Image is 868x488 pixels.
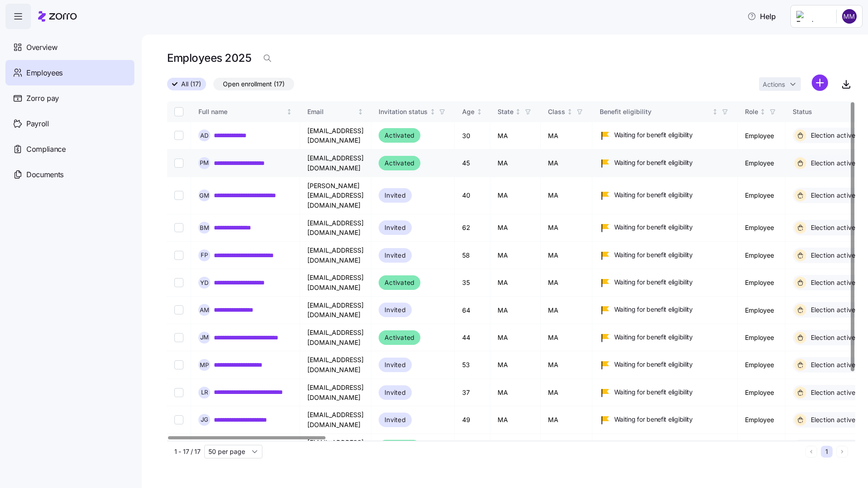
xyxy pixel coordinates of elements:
[614,223,693,232] span: Waiting for benefit eligibility
[174,388,183,397] input: Select record 10
[763,81,785,88] span: Actions
[548,107,565,117] div: Class
[174,415,183,424] input: Select record 11
[567,109,573,115] div: Not sorted
[300,434,371,461] td: [EMAIL_ADDRESS][DOMAIN_NAME]
[738,149,785,177] td: Employee
[490,242,541,269] td: MA
[200,280,208,286] span: Y D
[490,351,541,378] td: MA
[223,78,285,90] span: Open enrollment (17)
[385,414,406,425] span: Invited
[541,351,592,378] td: MA
[300,149,371,177] td: [EMAIL_ADDRESS][DOMAIN_NAME]
[26,93,59,104] span: Zorro pay
[385,387,406,398] span: Invited
[385,190,406,201] span: Invited
[541,149,592,177] td: MA
[300,351,371,378] td: [EMAIL_ADDRESS][DOMAIN_NAME]
[181,78,201,90] span: All (17)
[738,297,785,324] td: Employee
[5,136,134,162] a: Compliance
[738,406,785,433] td: Employee
[614,333,693,342] span: Waiting for benefit eligibility
[614,158,693,167] span: Waiting for benefit eligibility
[541,122,592,149] td: MA
[541,406,592,433] td: MA
[455,101,490,122] th: AgeNot sorted
[759,109,766,115] div: Not sorted
[490,434,541,461] td: MA
[174,447,201,456] span: 1 - 17 / 17
[174,278,183,287] input: Select record 6
[5,60,134,85] a: Employees
[738,101,785,122] th: RoleNot sorted
[541,269,592,296] td: MA
[300,242,371,269] td: [EMAIL_ADDRESS][DOMAIN_NAME]
[307,107,356,117] div: Email
[300,269,371,296] td: [EMAIL_ADDRESS][DOMAIN_NAME]
[614,415,693,424] span: Waiting for benefit eligibility
[286,109,292,115] div: Not sorted
[385,158,414,169] span: Activated
[740,7,783,25] button: Help
[455,122,490,149] td: 30
[174,333,183,342] input: Select record 8
[5,111,134,136] a: Payroll
[541,434,592,461] td: MA
[498,107,513,117] div: State
[371,101,455,122] th: Invitation statusNot sorted
[198,107,285,117] div: Full name
[26,42,57,53] span: Overview
[541,379,592,406] td: MA
[490,269,541,296] td: MA
[476,109,483,115] div: Not sorted
[455,406,490,433] td: 49
[300,297,371,324] td: [EMAIL_ADDRESS][DOMAIN_NAME]
[712,109,718,115] div: Not sorted
[796,11,829,22] img: Employer logo
[26,118,49,129] span: Payroll
[614,388,693,397] span: Waiting for benefit eligibility
[300,324,371,351] td: [EMAIL_ADDRESS][DOMAIN_NAME]
[201,417,208,423] span: J G
[541,242,592,269] td: MA
[738,242,785,269] td: Employee
[385,359,406,370] span: Invited
[592,101,738,122] th: Benefit eligibilityNot sorted
[385,250,406,261] span: Invited
[600,107,710,117] div: Benefit eligibility
[490,214,541,242] td: MA
[614,250,693,259] span: Waiting for benefit eligibility
[200,225,209,231] span: B M
[455,324,490,351] td: 44
[300,101,371,122] th: EmailNot sorted
[300,406,371,433] td: [EMAIL_ADDRESS][DOMAIN_NAME]
[300,177,371,214] td: [PERSON_NAME][EMAIL_ADDRESS][DOMAIN_NAME]
[385,222,406,233] span: Invited
[174,107,183,116] input: Select all records
[385,277,414,288] span: Activated
[455,177,490,214] td: 40
[490,406,541,433] td: MA
[541,101,592,122] th: ClassNot sorted
[199,193,209,199] span: G M
[26,169,64,180] span: Documents
[490,122,541,149] td: MA
[738,379,785,406] td: Employee
[842,9,857,24] img: c7500ab85f6c991aee20b7272b35d42d
[174,223,183,232] input: Select record 4
[541,214,592,242] td: MA
[300,122,371,149] td: [EMAIL_ADDRESS][DOMAIN_NAME]
[515,109,521,115] div: Not sorted
[200,307,209,313] span: A M
[738,122,785,149] td: Employee
[300,379,371,406] td: [EMAIL_ADDRESS][DOMAIN_NAME]
[614,278,693,287] span: Waiting for benefit eligibility
[455,297,490,324] td: 64
[455,149,490,177] td: 45
[174,191,183,200] input: Select record 3
[490,101,541,122] th: StateNot sorted
[541,177,592,214] td: MA
[357,109,364,115] div: Not sorted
